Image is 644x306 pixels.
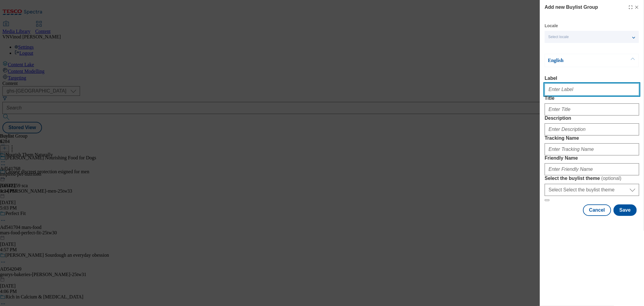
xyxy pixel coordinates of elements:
h4: Add new Buylist Group [545,4,598,11]
p: English [548,57,611,63]
input: Enter Description [545,123,639,135]
input: Enter Tracking Name [545,143,639,155]
label: Label [545,76,639,81]
input: Enter Friendly Name [545,163,639,175]
label: Title [545,96,639,101]
input: Enter Title [545,103,639,116]
input: Enter Label [545,83,639,96]
button: Select locale [545,31,639,43]
label: Tracking Name [545,135,639,141]
label: Friendly Name [545,155,639,161]
label: Description [545,116,639,121]
span: Select locale [548,35,569,39]
button: Save [614,204,637,216]
label: Locale [545,24,558,28]
button: Cancel [583,204,611,216]
label: Select the buylist theme [545,175,639,181]
span: ( optional ) [601,176,622,181]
